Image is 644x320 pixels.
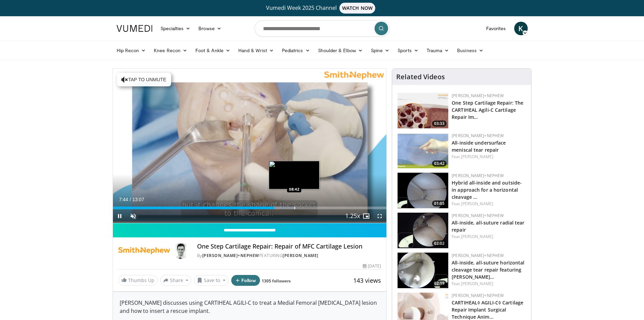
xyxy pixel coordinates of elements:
[432,200,447,207] span: 01:05
[359,209,373,223] button: Enable picture-in-picture mode
[514,22,528,35] a: K
[150,44,191,57] a: Knee Recon
[262,278,291,284] a: 1305 followers
[283,253,318,258] a: [PERSON_NAME]
[255,20,390,37] input: Search topics, interventions
[197,253,381,259] div: By FEATURING
[423,44,453,57] a: Trauma
[398,93,448,128] a: 03:33
[452,213,504,218] a: [PERSON_NAME]+Nephew
[432,161,447,167] span: 03:42
[157,22,195,35] a: Specialties
[393,44,423,57] a: Sports
[482,22,510,35] a: Favorites
[113,44,150,57] a: Hip Recon
[113,207,387,209] div: Progress Bar
[432,280,447,286] span: 02:19
[367,44,393,57] a: Spine
[353,276,381,284] span: 143 views
[452,234,526,240] div: Feat.
[373,209,386,223] button: Fullscreen
[452,173,504,178] a: [PERSON_NAME]+Nephew
[432,240,447,247] span: 02:02
[197,243,381,250] h4: One Step Cartilage Repair: Repair of MFC Cartilage Lesion
[432,121,447,127] span: 03:33
[278,44,314,57] a: Pediatrics
[452,93,504,99] a: [PERSON_NAME]+Nephew
[363,263,381,269] div: [DATE]
[398,213,448,248] a: 02:02
[398,133,448,168] a: 03:42
[398,253,448,288] a: 02:19
[452,281,526,287] div: Feat.
[194,275,229,286] button: Save to
[118,243,170,259] img: Smith+Nephew
[453,44,487,57] a: Business
[314,44,367,57] a: Shoulder & Elbow
[113,69,387,223] video-js: Video Player
[194,22,225,35] a: Browse
[234,44,278,57] a: Hand & Wrist
[398,173,448,208] a: 01:05
[398,213,448,248] img: 0d5ae7a0-0009-4902-af95-81e215730076.150x105_q85_crop-smart_upscale.jpg
[452,201,526,207] div: Feat.
[117,73,171,86] button: Tap to unmute
[269,161,319,189] img: image.jpeg
[398,173,448,208] img: 364c13b8-bf65-400b-a941-5a4a9c158216.150x105_q85_crop-smart_upscale.jpg
[126,209,140,223] button: Unmute
[452,259,524,280] a: All-inside, all-suture horizontal cleavage tear repair featuring [PERSON_NAME]…
[118,3,527,14] a: Vumedi Week 2025 ChannelWATCH NOW
[452,219,524,233] a: All-inside, all-suture radial tear repair
[231,275,260,286] button: Follow
[113,209,126,223] button: Pause
[173,243,189,259] img: Avatar
[452,154,526,160] div: Feat.
[132,197,144,202] span: 13:07
[461,234,493,239] a: [PERSON_NAME]
[396,73,445,81] h4: Related Videos
[461,154,493,159] a: [PERSON_NAME]
[452,100,523,120] a: One Step Cartilage Repair: The CARTIHEAL Agili-C Cartilage Repair Im…
[398,133,448,168] img: 02c34c8e-0ce7-40b9-85e3-cdd59c0970f9.150x105_q85_crop-smart_upscale.jpg
[398,253,448,288] img: 173c071b-399e-4fbc-8156-5fdd8d6e2d0e.150x105_q85_crop-smart_upscale.jpg
[130,197,131,202] span: /
[452,140,506,153] a: All-inside undersurface meniscal tear repair
[452,253,504,258] a: [PERSON_NAME]+Nephew
[339,3,375,14] span: WATCH NOW
[452,133,504,138] a: [PERSON_NAME]+Nephew
[461,201,493,207] a: [PERSON_NAME]
[119,197,128,202] span: 7:44
[160,275,192,286] button: Share
[191,44,234,57] a: Foot & Ankle
[117,25,152,32] img: VuMedi Logo
[461,281,493,286] a: [PERSON_NAME]
[346,209,359,223] button: Playback Rate
[452,293,504,298] a: [PERSON_NAME]+Nephew
[202,253,259,258] a: [PERSON_NAME]+Nephew
[452,299,523,320] a: CARTIHEAL◊ AGILI-C◊ Cartilage Repair Implant Surgical Technique Anim…
[118,275,158,285] a: Thumbs Up
[398,93,448,128] img: 781f413f-8da4-4df1-9ef9-bed9c2d6503b.150x105_q85_crop-smart_upscale.jpg
[452,179,522,200] a: Hybrid all-inside and outside-in approach for a horizontal cleavage …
